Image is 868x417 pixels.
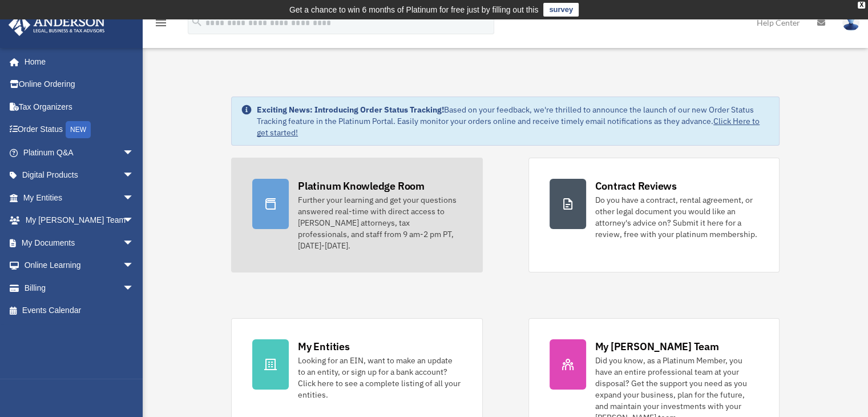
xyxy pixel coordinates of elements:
[123,141,146,165] span: arrow_drop_down
[8,141,151,164] a: Platinum Q&Aarrow_drop_down
[8,209,151,232] a: My [PERSON_NAME] Teamarrow_drop_down
[123,231,146,255] span: arrow_drop_down
[595,179,677,193] div: Contract Reviews
[543,3,579,17] a: survey
[8,276,151,299] a: Billingarrow_drop_down
[257,104,770,138] div: Based on your feedback, we're thrilled to announce the launch of our new Order Status Tracking fe...
[123,209,146,232] span: arrow_drop_down
[66,121,91,138] div: NEW
[289,3,539,17] div: Get a chance to win 6 months of Platinum for free just by filling out this
[8,231,151,254] a: My Documentsarrow_drop_down
[595,194,758,240] div: Do you have a contract, rental agreement, or other legal document you would like an attorney's ad...
[8,254,151,277] a: Online Learningarrow_drop_down
[528,158,780,272] a: Contract Reviews Do you have a contract, rental agreement, or other legal document you would like...
[8,299,151,322] a: Events Calendar
[154,16,168,30] i: menu
[154,20,168,30] a: menu
[257,105,444,115] strong: Exciting News: Introducing Order Status Tracking!
[123,276,146,300] span: arrow_drop_down
[8,95,151,118] a: Tax Organizers
[191,15,203,28] i: search
[123,164,146,187] span: arrow_drop_down
[298,179,425,193] div: Platinum Knowledge Room
[8,73,151,96] a: Online Ordering
[123,186,146,210] span: arrow_drop_down
[231,158,482,272] a: Platinum Knowledge Room Further your learning and get your questions answered real-time with dire...
[8,50,146,73] a: Home
[257,116,760,138] a: Click Here to get started!
[298,194,461,251] div: Further your learning and get your questions answered real-time with direct access to [PERSON_NAM...
[595,339,719,354] div: My [PERSON_NAME] Team
[858,2,865,9] div: close
[8,118,151,142] a: Order StatusNEW
[8,186,151,209] a: My Entitiesarrow_drop_down
[298,355,461,400] div: Looking for an EIN, want to make an update to an entity, or sign up for a bank account? Click her...
[8,164,151,187] a: Digital Productsarrow_drop_down
[123,254,146,278] span: arrow_drop_down
[842,14,859,31] img: User Pic
[298,339,349,354] div: My Entities
[5,14,108,36] img: Anderson Advisors Platinum Portal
